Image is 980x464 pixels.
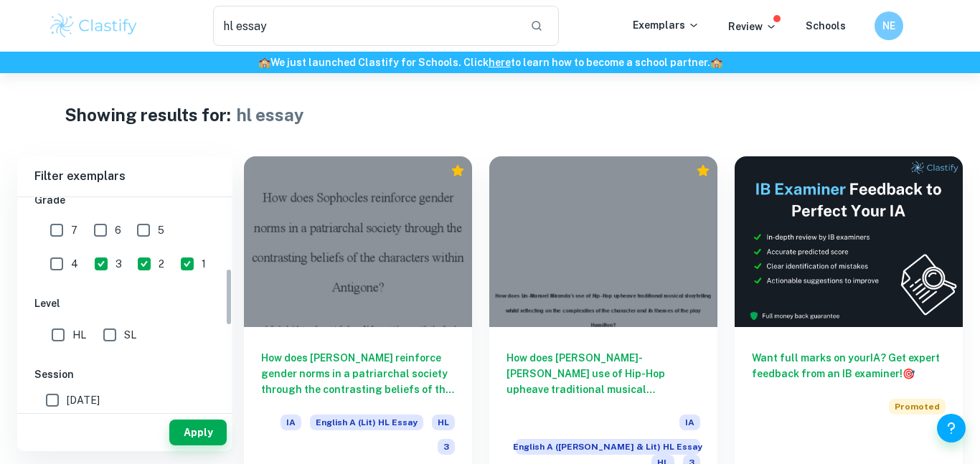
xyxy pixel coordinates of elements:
[633,17,699,33] p: Exemplars
[124,327,136,343] span: SL
[728,19,777,34] p: Review
[237,102,304,128] h1: hl essay
[169,420,227,445] button: Apply
[34,295,215,311] h6: Level
[65,102,231,128] h1: Showing results for:
[115,222,121,238] span: 6
[71,222,77,238] span: 7
[710,57,722,68] span: 🏫
[72,327,86,343] span: HL
[258,57,270,68] span: 🏫
[889,399,946,415] span: Promoted
[735,156,963,327] img: Thumbnail
[451,164,465,178] div: Premium
[281,415,301,430] span: IA
[202,256,206,272] span: 1
[679,415,700,430] span: IA
[116,256,122,272] span: 3
[71,256,78,272] span: 4
[48,11,139,40] img: Clastify logo
[806,20,846,32] a: Schools
[937,414,966,442] button: Help and Feedback
[159,256,164,272] span: 2
[34,366,215,382] h6: Session
[696,164,710,178] div: Premium
[3,55,977,70] h6: We just launched Clastify for Schools. Click to learn how to become a school partner.
[34,192,215,208] h6: Grade
[158,222,164,238] span: 5
[875,11,903,40] button: NE
[752,350,946,382] h6: Want full marks on your IA ? Get expert feedback from an IB examiner!
[881,18,897,34] h6: NE
[17,156,232,197] h6: Filter exemplars
[903,368,915,379] span: 🎯
[261,350,455,397] h6: How does [PERSON_NAME] reinforce gender norms in a patriarchal society through the contrasting be...
[310,415,423,430] span: English A (Lit) HL Essay
[67,392,100,408] span: [DATE]
[515,439,700,455] span: English A ([PERSON_NAME] & Lit) HL Essay
[489,57,511,68] a: here
[438,439,455,455] span: 3
[213,6,519,46] input: Search for any exemplars...
[507,350,700,397] h6: How does [PERSON_NAME]-[PERSON_NAME] use of Hip-Hop upheave traditional musical storytelling whil...
[432,415,455,430] span: HL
